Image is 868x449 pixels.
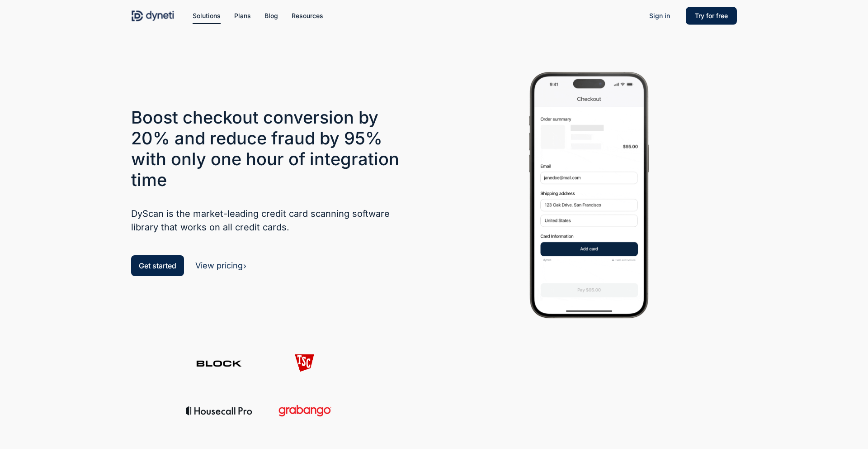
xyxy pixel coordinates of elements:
[264,12,278,19] span: Blog
[131,107,414,190] h3: Boost checkout conversion by 20% and reduce fraud by 95% with only one hour of integration time
[292,12,323,19] span: Resources
[352,350,428,373] img: client
[352,398,428,421] img: client
[264,11,278,21] a: Blog
[695,12,728,19] span: Try for free
[131,207,414,234] h5: DyScan is the market-leading credit card scanning software library that works on all credit cards.
[181,398,257,421] img: client
[193,12,221,19] span: Solutions
[292,11,323,21] a: Resources
[131,9,175,23] img: Dyneti Technologies
[266,350,343,373] img: client
[139,261,176,270] span: Get started
[640,9,679,23] a: Sign in
[266,398,343,421] img: client
[686,11,737,21] a: Try for free
[195,261,247,270] a: View pricing
[181,350,257,373] img: client
[234,11,251,21] a: Plans
[131,255,184,276] a: Get started
[649,12,670,19] span: Sign in
[234,12,251,19] span: Plans
[193,11,221,21] a: Solutions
